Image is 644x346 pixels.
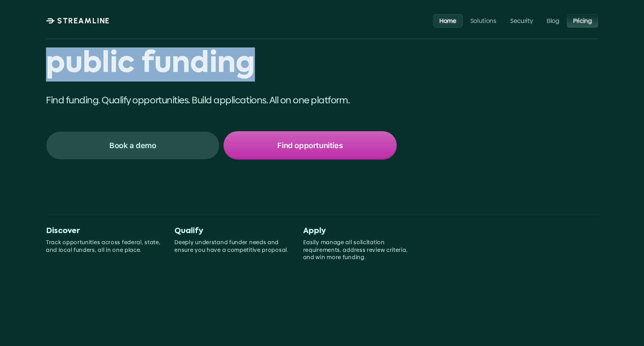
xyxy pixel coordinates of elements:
a: Book a demo [46,131,220,160]
p: Security [510,17,533,24]
h1: Win more public funding [46,13,397,82]
p: Find opportunities [277,140,343,150]
p: STREAMLINE [57,16,110,25]
p: Pricing [573,17,592,24]
p: Book a demo [109,140,156,150]
p: Blog [547,17,560,24]
a: STREAMLINE [46,16,110,25]
p: Apply [303,227,419,236]
p: Easily manage all solicitation requirements, address review criteria, and win more funding. [303,239,419,261]
p: Deeply understand funder needs and ensure you have a competitive proposal. [174,239,291,254]
a: Pricing [567,14,598,27]
p: Discover [46,227,162,236]
a: Blog [541,14,566,27]
p: Find funding. Qualify opportunities. Build applications. All on one platform. [46,94,397,107]
a: Find opportunities [223,131,397,160]
p: Solutions [470,17,496,24]
p: Track opportunities across federal, state, and local funders, all in one place. [46,239,162,254]
a: Home [433,14,463,27]
p: Qualify [174,227,291,236]
p: Home [439,17,457,24]
a: Security [504,14,539,27]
